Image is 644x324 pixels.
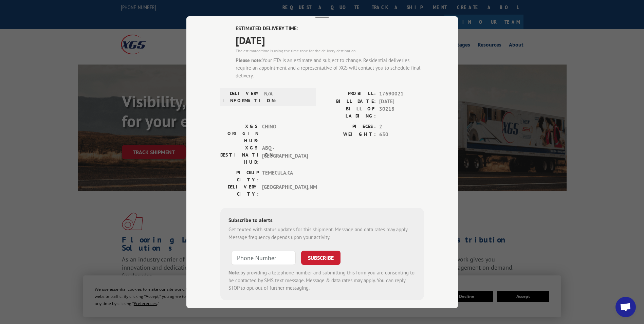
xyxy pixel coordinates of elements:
[262,169,308,183] span: TEMECULA , CA
[615,297,636,317] div: Open chat
[322,130,376,138] label: WEIGHT:
[322,97,376,105] label: BILL DATE:
[231,251,296,265] input: Phone Number
[322,90,376,98] label: PROBILL:
[322,123,376,131] label: PIECES:
[220,169,259,183] label: PICKUP CITY:
[228,216,416,226] div: Subscribe to alerts
[236,56,424,79] div: Your ETA is an estimate and subject to change. Residential deliveries require an appointment and ...
[236,25,424,33] label: ESTIMATED DELIVERY TIME:
[220,183,259,198] label: DELIVERY CITY:
[222,90,261,104] label: DELIVERY INFORMATION:
[264,90,310,104] span: N/A
[379,90,424,98] span: 17690021
[262,144,308,166] span: ABQ - [GEOGRAPHIC_DATA]
[236,48,424,54] div: The estimated time is using the time zone for the delivery destination.
[228,226,416,241] div: Get texted with status updates for this shipment. Message and data rates may apply. Message frequ...
[322,105,376,120] label: BILL OF LADING:
[301,251,341,265] button: SUBSCRIBE
[379,105,424,120] span: 30218
[262,123,308,144] span: CHINO
[236,57,262,63] strong: Please note:
[379,123,424,131] span: 2
[236,32,424,48] span: [DATE]
[379,130,424,138] span: 630
[220,144,259,166] label: XGS DESTINATION HUB:
[228,269,416,292] div: by providing a telephone number and submitting this form you are consenting to be contacted by SM...
[220,123,259,144] label: XGS ORIGIN HUB:
[262,183,308,198] span: [GEOGRAPHIC_DATA] , NM
[379,97,424,105] span: [DATE]
[228,269,240,276] strong: Note:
